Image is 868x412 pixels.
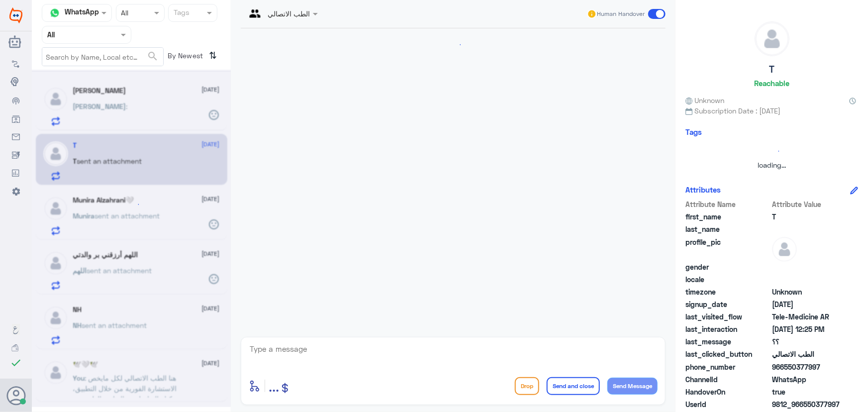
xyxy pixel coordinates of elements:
span: true [772,387,844,397]
span: UserId [685,399,770,410]
img: defaultAdmin.png [755,22,789,56]
i: ⇅ [209,47,217,64]
span: Human Handover [597,9,645,18]
span: ChannelId [685,374,770,385]
span: 2025-08-25T09:25:32.6123318Z [772,324,844,334]
span: profile_pic [685,237,770,260]
span: null [772,274,844,285]
span: 2 [772,374,844,385]
div: loading... [243,36,663,53]
h6: Reachable [754,79,789,88]
span: 2025-08-23T10:11:29.727Z [772,299,844,309]
span: last_message [685,336,770,347]
span: ؟؟ [772,336,844,347]
span: first_name [685,211,770,222]
span: Subscription Date : [DATE] [685,105,858,116]
span: Attribute Value [772,199,844,209]
button: Drop [515,377,539,395]
h6: Attributes [685,185,721,194]
span: Unknown [772,287,844,297]
i: check [10,357,22,369]
span: last_name [685,224,770,234]
span: 966550377997 [772,362,844,372]
img: defaultAdmin.png [772,237,797,262]
span: الطب الاتصالي [772,349,844,359]
span: By Newest [164,47,205,67]
span: timezone [685,287,770,297]
h5: T [769,64,774,75]
span: last_clicked_button [685,349,770,359]
span: Attribute Name [685,199,770,209]
span: 9812_966550377997 [772,399,844,410]
span: ... [269,377,279,395]
input: Search by Name, Local etc… [42,48,163,66]
h6: Tags [685,127,702,136]
span: gender [685,262,770,272]
img: whatsapp.png [47,5,62,20]
span: loading... [758,161,786,169]
span: search [147,50,159,62]
span: last_interaction [685,324,770,334]
button: Send Message [607,378,658,395]
button: ... [269,375,279,397]
div: Tags [172,7,190,20]
button: search [147,48,159,65]
button: Avatar [6,386,25,405]
span: locale [685,274,770,285]
span: last_visited_flow [685,311,770,322]
div: loading... [123,196,140,213]
span: HandoverOn [685,387,770,397]
button: Send and close [547,377,600,395]
span: signup_date [685,299,770,309]
span: phone_number [685,362,770,372]
span: Unknown [685,95,724,105]
span: T [772,211,844,222]
span: null [772,262,844,272]
img: Widebot Logo [9,7,22,23]
span: Tele-Medicine AR [772,311,844,322]
div: loading... [688,142,856,160]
